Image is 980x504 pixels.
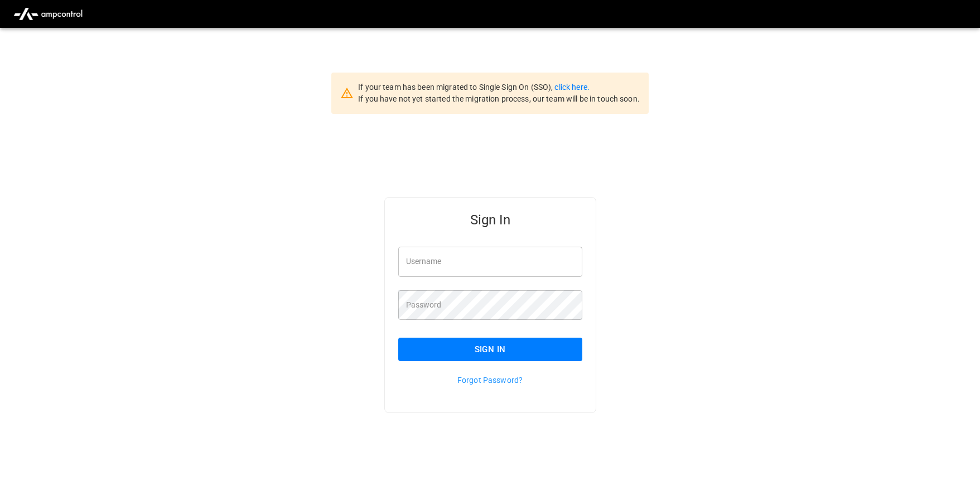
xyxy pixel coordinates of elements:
button: Sign In [398,338,582,361]
h5: Sign In [398,211,582,229]
span: If your team has been migrated to Single Sign On (SSO), [358,83,554,92]
span: If you have not yet started the migration process, our team will be in touch soon. [358,94,640,103]
a: click here. [554,83,589,92]
img: ampcontrol.io logo [9,3,87,25]
p: Forgot Password? [398,375,582,386]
